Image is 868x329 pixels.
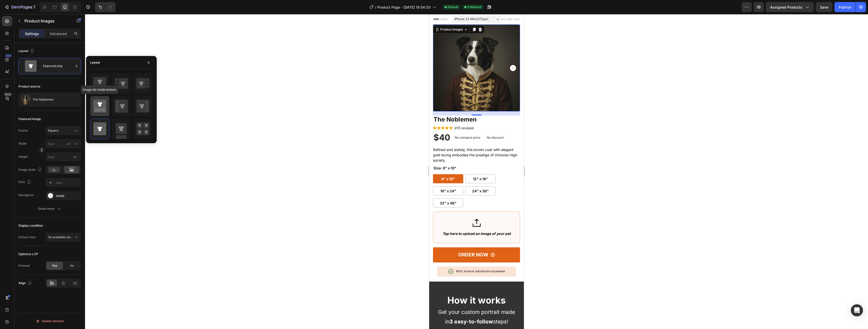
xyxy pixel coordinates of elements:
[70,263,74,268] span: No
[5,54,12,58] div: 450
[56,194,80,198] div: Inside
[50,31,67,36] p: Advanced
[4,92,12,96] div: Beta
[18,128,28,133] label: Frame
[20,95,31,105] img: product feature img
[73,141,79,147] button: px
[67,141,71,146] div: px
[18,193,34,197] div: Navigation
[18,252,38,256] div: Optimize LCP
[66,141,72,147] button: %
[851,304,863,316] div: Open Intercom Messenger
[46,233,81,242] button: 1st available variant
[766,2,814,12] button: Assigned Products
[18,155,28,159] label: Height
[18,84,40,89] div: Product source
[839,5,851,10] div: Publish
[38,206,62,211] div: Show more
[375,5,376,10] span: /
[448,5,458,9] span: Default
[48,235,76,239] span: 1st available variant
[816,2,832,12] button: Save
[18,317,81,325] button: Delete element
[820,5,828,9] span: Save
[90,60,100,65] div: Layout
[377,5,430,10] span: Product Page - [DATE] 18:54:20
[46,139,81,148] input: px%
[18,117,41,121] div: Featured image
[33,98,53,101] p: The Noblemen
[834,2,856,12] button: Publish
[73,155,77,159] span: px
[18,179,32,186] div: Dots
[46,152,81,161] input: px
[18,204,81,213] button: Show more
[24,18,67,24] p: Product Images
[18,263,30,268] div: Preload
[43,60,74,72] div: Featured only
[2,2,38,12] button: 7
[36,318,64,324] div: Delete element
[429,14,524,329] iframe: Design area
[33,4,35,10] p: 7
[18,166,43,173] div: Image scale
[46,126,81,135] button: Square
[467,5,481,9] span: Published
[52,263,57,268] span: Yes
[18,280,33,287] div: Align
[18,223,43,228] div: Display condition
[95,2,116,12] div: Undo/Redo
[18,141,27,146] label: Width
[56,181,80,185] div: Add...
[18,48,35,54] div: Layout
[25,31,39,36] p: Settings
[18,235,36,240] div: Default item
[74,141,77,146] div: %
[48,128,58,133] span: Square
[770,5,802,10] span: Assigned Products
